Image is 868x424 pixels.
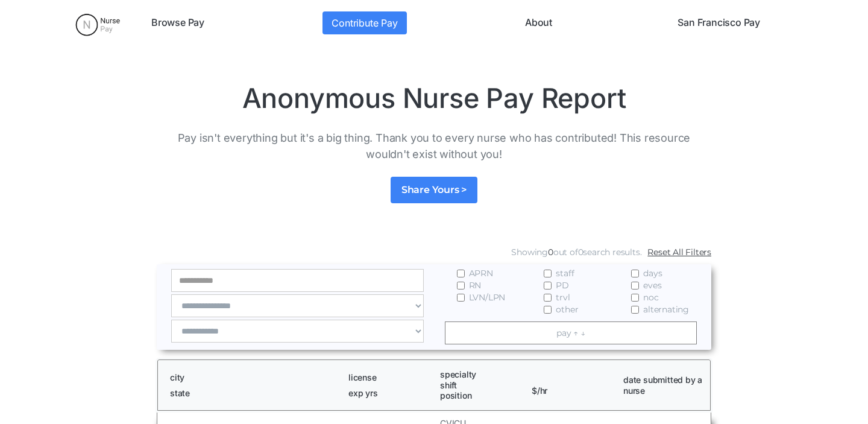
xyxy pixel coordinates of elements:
a: About [520,11,557,34]
input: noc [631,294,639,302]
input: other [544,306,552,314]
input: APRN [457,270,465,277]
a: pay ↑ ↓ [445,321,697,344]
span: 0 [578,247,583,258]
input: trvl [544,294,552,302]
h1: $/hr [532,375,612,396]
input: PD [544,282,552,290]
input: alternating [631,306,639,314]
h1: exp yrs [348,388,429,399]
h1: position [440,390,521,401]
span: staff [556,267,574,279]
span: RN [469,279,482,291]
span: PD [556,279,569,291]
span: 0 [548,247,553,258]
p: Pay isn't everything but it's a big thing. Thank you to every nurse who has contributed! This res... [157,130,711,162]
h1: state [170,388,338,399]
span: other [556,303,578,315]
input: LVN/LPN [457,294,465,302]
h1: specialty [440,369,521,380]
h1: Anonymous Nurse Pay Report [157,81,711,115]
a: Share Yours > [391,177,477,203]
h1: city [170,372,338,383]
a: San Francisco Pay [673,11,765,34]
a: Contribute Pay [322,11,406,34]
a: Browse Pay [146,11,209,34]
span: days [643,267,662,279]
span: alternating [643,303,689,315]
span: noc [643,291,658,303]
a: Reset All Filters [647,246,711,258]
div: Showing out of search results. [511,246,641,258]
h1: date submitted by a nurse [623,375,704,396]
h1: license [348,372,429,383]
span: trvl [556,291,570,303]
input: days [631,270,639,277]
input: RN [457,282,465,290]
span: eves [643,279,661,291]
span: APRN [469,267,493,279]
h1: shift [440,380,521,391]
input: eves [631,282,639,290]
span: LVN/LPN [469,291,506,303]
input: staff [544,270,552,277]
